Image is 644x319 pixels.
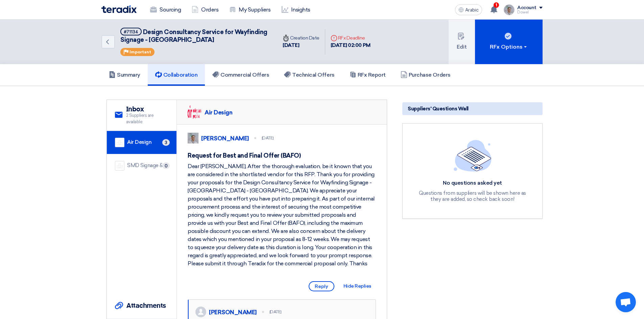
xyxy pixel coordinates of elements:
font: Creation Date [290,35,319,41]
font: Hide Replies [343,283,371,289]
font: SMD Signage & Metal Design LLC [127,162,206,168]
font: Suppliers' Questions Wall [408,106,469,112]
button: Arabic [455,4,482,15]
img: empty_state_list.svg [454,140,492,171]
font: 2 Suppliers are available [126,113,154,125]
font: Commercial Offers [220,72,269,78]
button: Edit [449,20,475,64]
img: IMG_1753965247717.jpg [504,4,515,15]
img: profile_test.png [195,307,206,317]
h5: Design Consultancy Service for Wayfinding Signage - Nakheel Mall Dammam [120,28,269,44]
font: 3 [165,140,167,145]
img: Teradix logo [101,5,137,13]
img: IMG_1753965247717.jpg [188,133,198,143]
font: Arabic [465,7,479,13]
div: Open chat [616,292,636,312]
font: Dowel [517,10,529,15]
a: RFx Report [342,64,393,86]
font: Sourcing [160,6,181,13]
font: RFx Deadline [338,35,365,41]
font: No questions asked yet [443,180,502,186]
font: Purchase Orders [409,72,451,78]
a: My Suppliers [224,2,276,17]
font: Account [517,5,536,10]
font: #71134 [124,29,138,34]
font: Edit [457,44,467,50]
font: Technical Offers [292,72,334,78]
font: Design Consultancy Service for Wayfinding Signage - [GEOGRAPHIC_DATA] [120,28,267,44]
font: 0 [165,163,168,168]
font: Request for Best and Final Offer (BAFO) [188,152,301,159]
font: Insights [291,6,310,13]
font: Attachments [126,302,166,309]
a: Summary [101,64,148,86]
font: Collaboration [163,72,198,78]
a: Technical Offers [277,64,342,86]
font: Inbox [126,106,144,113]
font: RFx Report [358,72,386,78]
img: company-name [115,138,124,147]
font: Questions from suppliers will be shown here as they are added, so check back soon! [419,190,526,202]
font: [PERSON_NAME] [209,309,257,316]
font: [PERSON_NAME] [201,135,249,142]
a: Sourcing [145,2,186,17]
a: Insights [276,2,316,17]
font: Orders [201,6,218,13]
font: 1 [496,3,497,7]
font: [DATE] [262,136,274,140]
font: Air Design [127,139,151,145]
font: Reply [315,284,328,289]
font: [DATE] [283,42,299,48]
a: Purchase Orders [393,64,458,86]
font: Air Design [205,109,232,116]
a: Collaboration [148,64,205,86]
button: RFx Options [475,20,543,64]
font: Dear [PERSON_NAME], After the thorough evaluation, be it known that you are considered in the sho... [188,163,375,267]
a: Orders [186,2,224,17]
a: Commercial Offers [205,64,277,86]
font: My Suppliers [239,6,270,13]
font: RFx Options [490,44,523,50]
font: [DATE] [269,310,282,314]
font: Important [129,50,151,54]
img: company-name [115,161,124,170]
font: [DATE] 02:00 PM [331,42,371,48]
font: Summary [117,72,140,78]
